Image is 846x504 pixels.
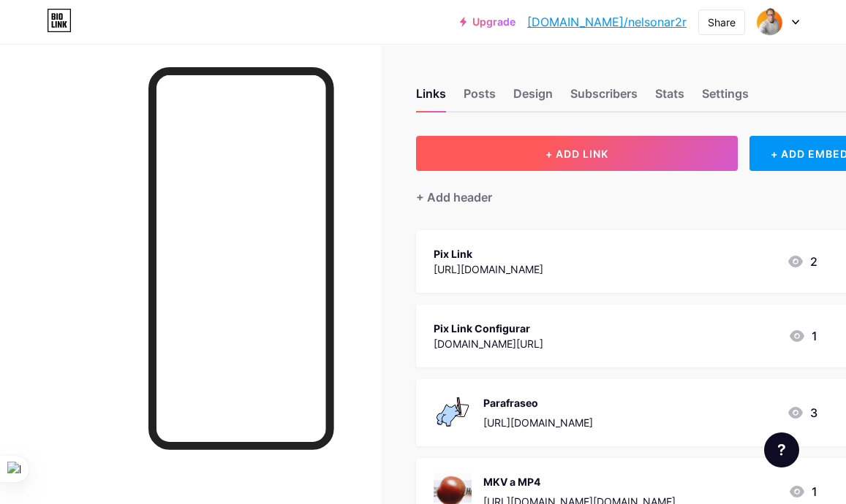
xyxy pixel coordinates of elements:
[788,327,817,345] div: 1
[483,474,676,489] div: MKV a MP4
[655,85,684,111] div: Stats
[434,336,543,351] div: [DOMAIN_NAME][URL]
[702,85,749,111] div: Settings
[416,136,738,171] button: + ADD LINK
[570,85,638,111] div: Subscribers
[416,85,446,111] div: Links
[434,261,543,277] div: [URL][DOMAIN_NAME]
[434,394,472,432] img: Parafraseo
[788,483,817,500] div: 1
[787,253,817,270] div: 2
[787,404,817,421] div: 3
[434,246,543,261] div: Pix Link
[756,8,784,36] img: Nelson Arturo Vergara
[483,415,593,430] div: [URL][DOMAIN_NAME]
[416,188,492,206] div: + Add header
[464,85,496,111] div: Posts
[545,148,608,160] span: + ADD LINK
[483,395,593,411] div: Parafraseo
[527,13,687,31] a: [DOMAIN_NAME]/nelsonar2r
[513,85,553,111] div: Design
[708,15,736,30] div: Share
[460,16,515,28] a: Upgrade
[434,321,543,336] div: Pix Link Configurar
